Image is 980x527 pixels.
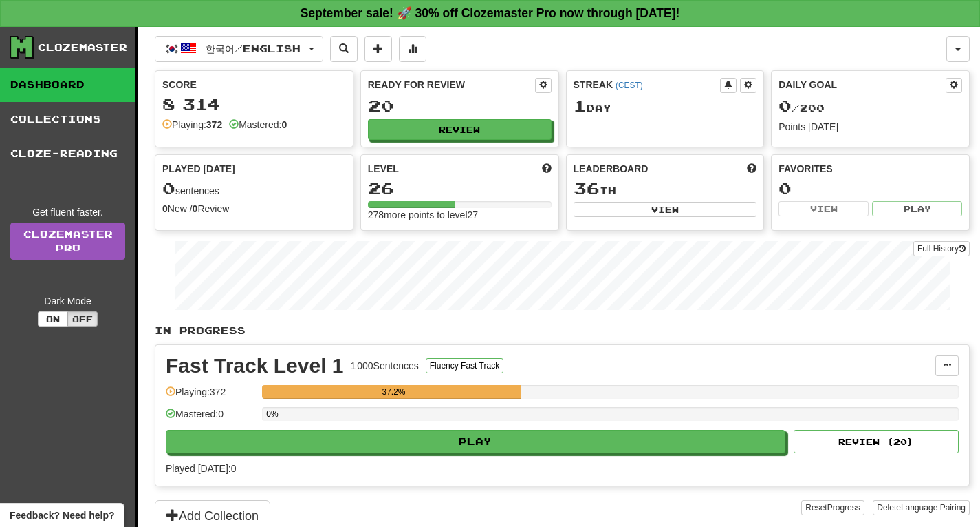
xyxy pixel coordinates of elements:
div: Day [574,97,757,115]
div: 37.2% [266,385,521,399]
button: Play [166,430,785,453]
button: On [38,311,68,327]
div: Fast Track Level 1 [166,355,344,376]
span: Leaderboard [574,162,649,176]
div: 8 314 [162,96,346,113]
span: This week in points, UTC [747,162,756,176]
strong: 372 [206,119,222,130]
button: More stats [399,36,426,62]
button: View [778,201,869,216]
div: Favorites [778,162,962,176]
button: Off [67,311,98,327]
a: (CEST) [616,81,643,90]
span: Played [DATE]: 0 [166,463,236,474]
div: Playing: [162,118,222,132]
strong: 0 [193,203,198,214]
button: Full History [913,241,970,256]
button: DeleteLanguage Pairing [873,500,970,515]
span: Language Pairing [901,503,966,513]
div: Mastered: 0 [166,407,255,430]
button: View [574,202,757,217]
div: 20 [368,97,552,114]
div: Score [162,78,346,92]
span: Score more points to level up [542,162,552,176]
span: Played [DATE] [162,162,235,176]
button: ResetProgress [801,500,864,515]
div: Ready for Review [368,78,535,92]
div: 1 000 Sentences [351,359,419,373]
strong: September sale! 🚀 30% off Clozemaster Pro now through [DATE]! [301,6,680,20]
button: Add sentence to collection [364,36,392,62]
div: 278 more points to level 27 [368,208,552,222]
strong: 0 [162,203,168,214]
div: Points [DATE] [778,120,962,134]
div: sentences [162,180,346,198]
div: Mastered: [229,118,287,132]
span: 1 [574,96,587,115]
div: Playing: 372 [166,385,255,408]
span: 한국어 / English [206,43,301,54]
button: Review (20) [794,430,959,453]
div: New / Review [162,202,346,216]
div: Get fluent faster. [10,205,125,219]
div: 0 [778,180,962,197]
span: Level [368,162,399,176]
strong: 0 [281,119,287,130]
button: Fluency Fast Track [426,358,503,373]
p: In Progress [155,324,970,338]
div: Streak [574,78,721,92]
div: th [574,180,757,198]
button: Review [368,119,552,140]
div: Clozemaster [38,41,127,54]
button: Search sentences [330,36,358,62]
span: 0 [778,96,792,115]
span: Progress [827,503,860,513]
a: ClozemasterPro [10,223,125,260]
span: 0 [162,178,175,198]
div: Daily Goal [778,78,946,93]
button: 한국어/English [155,36,323,62]
div: Dark Mode [10,294,125,308]
div: 26 [368,180,552,197]
button: Play [872,201,962,216]
span: 36 [574,178,600,198]
span: Open feedback widget [10,508,114,522]
span: / 200 [778,102,825,114]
